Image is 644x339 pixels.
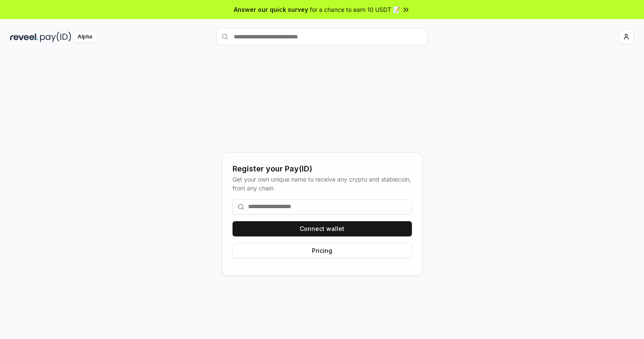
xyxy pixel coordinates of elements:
button: Pricing [233,243,412,258]
img: reveel_dark [10,32,38,42]
span: Answer our quick survey [234,5,308,14]
div: Alpha [73,32,97,42]
div: Get your own unique name to receive any crypto and stablecoin, from any chain [233,175,412,193]
button: Connect wallet [233,221,412,236]
img: pay_id [40,32,71,42]
span: for a chance to earn 10 USDT 📝 [310,5,400,14]
div: Register your Pay(ID) [233,163,412,175]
